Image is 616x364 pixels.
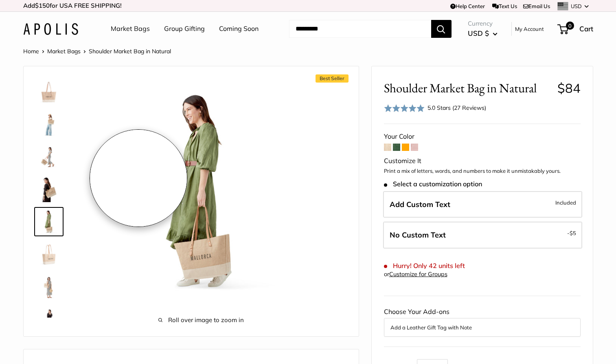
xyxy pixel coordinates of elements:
[571,3,582,9] span: USD
[316,74,349,83] span: Best Seller
[390,200,450,209] span: Add Custom Text
[36,176,62,202] img: Shoulder Market Bag in Natural
[34,77,64,106] a: Shoulder Market Bag in Natural
[523,3,550,9] a: Email Us
[566,22,574,30] span: 0
[34,305,64,334] a: Shoulder Market Bag in Natural
[384,180,482,188] span: Select a customization option
[36,241,62,267] img: Shoulder Market Bag in Natural
[219,23,259,35] a: Coming Soon
[468,18,498,29] span: Currency
[390,323,574,332] button: Add a Leather Gift Tag with Note
[35,2,50,9] span: $150
[555,198,576,207] span: Included
[558,22,593,35] a: 0 Cart
[34,240,64,269] a: Shoulder Market Bag in Natural
[384,306,581,337] div: Choose Your Add-ons
[383,222,582,248] label: Leave Blank
[36,111,62,137] img: Shoulder Market Bag in Natural
[567,228,576,238] span: -
[34,142,64,171] a: Shoulder Market Bag in Natural
[450,3,485,9] a: Help Center
[515,24,544,34] a: My Account
[34,174,64,204] a: Shoulder Market Bag in Natural
[47,48,81,55] a: Market Bags
[34,109,64,139] a: Shoulder Market Bag in Natural
[36,78,62,105] img: Shoulder Market Bag in Natural
[384,102,487,114] div: 5.0 Stars (27 Reviews)
[23,48,39,55] a: Home
[89,314,313,326] span: Roll over image to zoom in
[389,270,447,278] a: Customize for Groups
[23,46,171,57] nav: Breadcrumb
[427,103,486,112] div: 5.0 Stars (27 Reviews)
[384,269,447,280] div: or
[384,81,551,96] span: Shoulder Market Bag in Natural
[89,48,171,55] span: Shoulder Market Bag in Natural
[23,23,78,35] img: Apolis
[384,131,581,143] div: Your Color
[164,23,205,35] a: Group Gifting
[492,3,517,9] a: Text Us
[384,155,581,167] div: Customize It
[289,20,431,38] input: Search...
[468,29,489,37] span: USD $
[384,167,581,175] p: Print a mix of letters, words, and numbers to make it unmistakably yours.
[384,262,465,270] span: Hurry! Only 42 units left
[557,80,581,96] span: $84
[431,20,452,38] button: Search
[34,207,64,236] a: Shoulder Market Bag in Natural
[34,272,64,301] a: Shoulder Market Bag in Natural
[570,230,576,236] span: $5
[36,306,62,332] img: Shoulder Market Bag in Natural
[7,333,87,357] iframe: Sign Up via Text for Offers
[579,24,593,33] span: Cart
[383,191,582,218] label: Add Custom Text
[390,230,446,240] span: No Custom Text
[88,78,313,303] img: Shoulder Market Bag in Natural
[36,144,62,170] img: Shoulder Market Bag in Natural
[468,27,498,40] button: USD $
[36,274,62,300] img: Shoulder Market Bag in Natural
[36,209,62,235] img: Shoulder Market Bag in Natural
[111,23,150,35] a: Market Bags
